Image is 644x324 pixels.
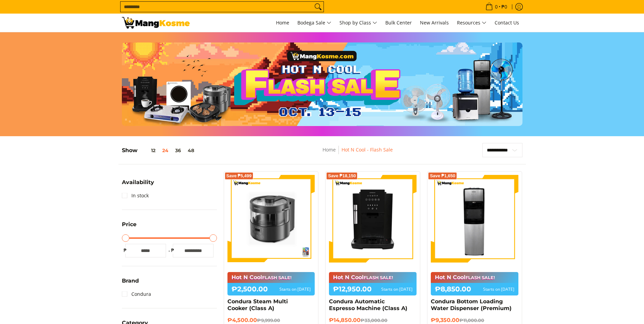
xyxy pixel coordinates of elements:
[339,19,377,27] span: Shop by Class
[122,278,139,284] span: Brand
[294,14,335,32] a: Bodega Sale
[122,278,139,289] summary: Open
[274,146,442,161] nav: Breadcrumbs
[385,19,412,26] span: Bulk Center
[323,146,336,153] a: Home
[495,19,519,26] span: Contact Us
[430,174,455,178] span: Save ₱1,650
[122,222,136,227] span: Price
[329,175,417,263] img: Condura Automatic Espresso Machine (Class A)
[500,4,508,9] span: ₱0
[328,174,356,178] span: Save ₱18,150
[431,298,512,311] a: Condura Bottom Loading Water Dispenser (Premium)
[122,247,129,254] span: ₱
[361,318,387,323] del: ₱33,000.00
[122,180,154,185] span: Availability
[122,289,151,300] a: Condura
[454,14,490,32] a: Resources
[257,318,280,323] del: ₱9,999.00
[329,298,407,311] a: Condura Automatic Espresso Machine (Class A)
[273,14,293,32] a: Home
[172,148,184,153] button: 36
[491,14,522,32] a: Contact Us
[159,148,172,153] button: 24
[382,14,415,32] a: Bulk Center
[122,190,149,201] a: In stock
[457,19,486,27] span: Resources
[122,17,190,29] img: DEALS GALORE: END OF MONTH MEGA BRAND FLASH SALE: CARRIER l Mang Kosme
[329,317,417,324] h6: ₱14,850.00
[417,14,452,32] a: New Arrivals
[459,318,484,323] del: ₱11,000.00
[169,247,176,254] span: ₱
[122,147,198,154] h5: Show
[227,298,288,311] a: Condura Steam Multi Cooker (Class A)
[122,180,154,190] summary: Open
[227,175,315,263] img: Condura Steam Multi Cooker (Class A)
[494,4,499,9] span: 0
[313,2,324,12] button: Search
[276,19,289,26] span: Home
[431,317,518,324] h6: ₱9,350.00
[297,19,331,27] span: Bodega Sale
[342,146,393,153] a: Hot N Cool - Flash Sale
[483,3,509,11] span: •
[336,14,381,32] a: Shop by Class
[431,175,518,263] img: Condura Bottom Loading Water Dispenser (Premium)
[420,19,449,26] span: New Arrivals
[122,222,136,232] summary: Open
[197,14,522,32] nav: Main Menu
[226,174,252,178] span: Save ₱5,499
[227,317,315,324] h6: ₱4,500.00
[137,148,159,153] button: 12
[184,148,198,153] button: 48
